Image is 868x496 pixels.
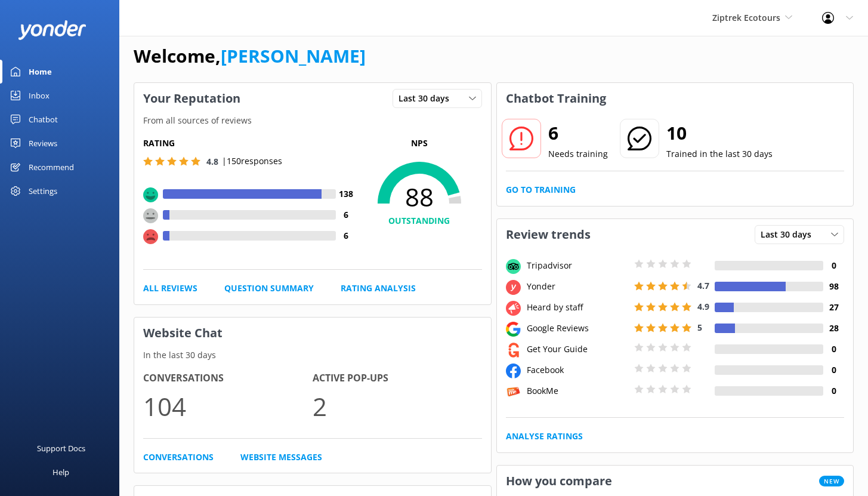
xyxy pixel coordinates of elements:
h1: Welcome, [134,42,366,70]
span: 4.9 [697,301,709,312]
span: 4.7 [697,280,709,291]
h3: Review trends [497,219,600,250]
div: Chatbot [29,107,58,131]
h3: Website Chat [134,318,491,349]
div: Home [29,60,52,84]
h4: 0 [823,384,844,398]
div: Inbox [29,84,50,107]
h4: OUTSTANDING [357,214,482,227]
p: 2 [313,386,482,426]
h3: Chatbot Training [497,83,615,114]
h5: Rating [143,137,357,150]
div: Support Docs [37,436,85,460]
span: 5 [697,322,702,333]
div: Get Your Guide [524,343,631,356]
span: 4.8 [206,156,218,167]
h4: 6 [336,229,357,242]
span: New [819,476,844,486]
a: [PERSON_NAME] [221,44,366,68]
h2: 10 [666,119,773,147]
h4: Conversations [143,371,313,386]
div: Recommend [29,155,74,179]
h4: 27 [823,301,844,314]
span: Ziptrek Ecotours [712,12,780,23]
h4: 6 [336,208,357,221]
p: In the last 30 days [134,349,491,362]
p: NPS [357,137,482,150]
div: Facebook [524,363,631,377]
h4: 138 [336,187,357,201]
h4: 0 [823,363,844,377]
h4: 0 [823,343,844,356]
span: Last 30 days [761,228,818,241]
div: Heard by staff [524,301,631,314]
span: Last 30 days [399,92,456,105]
p: Needs training [548,147,608,161]
a: Analyse Ratings [506,430,583,443]
a: Question Summary [224,282,314,295]
div: Settings [29,179,57,203]
p: From all sources of reviews [134,114,491,127]
div: BookMe [524,384,631,398]
h2: 6 [548,119,608,147]
h4: Active Pop-ups [313,371,482,386]
h4: 0 [823,259,844,272]
p: | 150 responses [222,155,282,168]
a: Rating Analysis [341,282,416,295]
div: Help [52,460,69,484]
h3: Your Reputation [134,83,249,114]
a: All Reviews [143,282,197,295]
h4: 98 [823,280,844,293]
h4: 28 [823,322,844,335]
p: 104 [143,386,313,426]
a: Go to Training [506,183,576,196]
img: yonder-white-logo.png [18,20,87,40]
a: Website Messages [240,451,322,464]
div: Tripadvisor [524,259,631,272]
div: Yonder [524,280,631,293]
div: Google Reviews [524,322,631,335]
p: Trained in the last 30 days [666,147,773,161]
span: 88 [357,182,482,212]
div: Reviews [29,131,57,155]
a: Conversations [143,451,214,464]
